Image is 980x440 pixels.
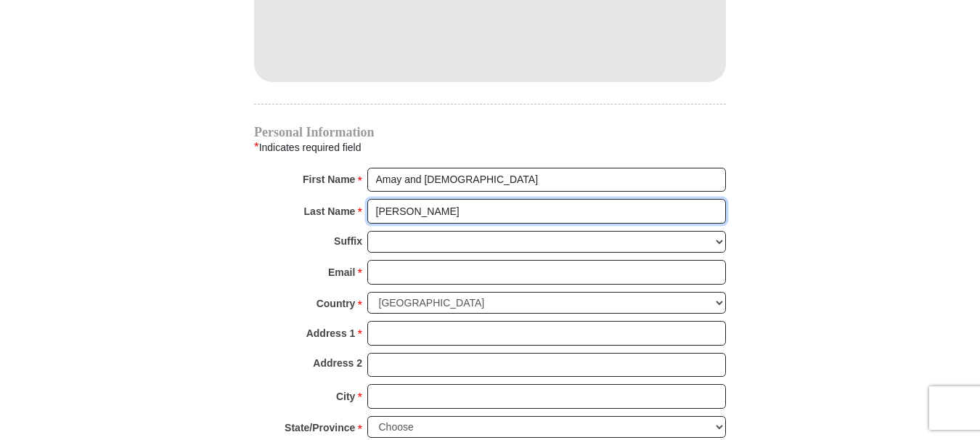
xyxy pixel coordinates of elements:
strong: Last Name [304,201,356,221]
strong: State/Province [285,417,355,438]
div: Indicates required field [254,138,726,157]
strong: Address 1 [306,323,356,343]
h4: Personal Information [254,126,726,138]
strong: Email [328,262,355,282]
strong: First Name [303,169,355,190]
strong: Suffix [334,231,362,251]
strong: Address 2 [313,353,362,373]
strong: Country [317,293,356,314]
strong: City [336,386,355,407]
